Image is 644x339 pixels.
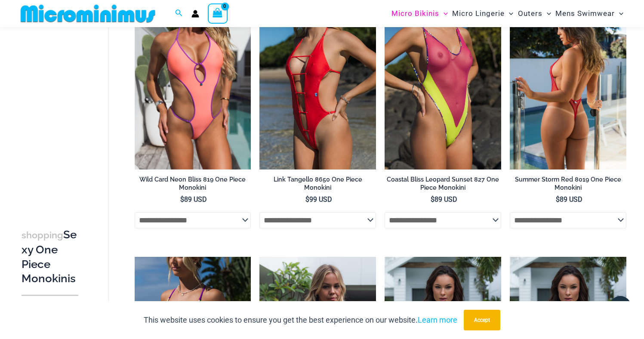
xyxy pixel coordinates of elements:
a: Learn more [418,315,457,324]
span: Menu Toggle [439,3,448,25]
p: This website uses cookies to ensure you get the best experience on our website. [144,314,457,327]
h2: Link Tangello 8650 One Piece Monokini [259,176,376,191]
span: shopping [22,230,63,240]
h2: Wild Card Neon Bliss 819 One Piece Monokini [135,176,251,191]
h2: Coastal Bliss Leopard Sunset 827 One Piece Monokini [385,176,501,191]
nav: Site Navigation [388,1,627,26]
a: Mens SwimwearMenu ToggleMenu Toggle [553,3,626,25]
a: Summer Storm Red 8019 One Piece Monokini [510,176,626,195]
bdi: 99 USD [305,195,332,203]
span: Menu Toggle [615,3,623,25]
button: Accept [464,310,500,330]
span: $ [180,195,184,203]
span: $ [556,195,560,203]
img: MM SHOP LOGO FLAT [17,4,159,23]
h2: Summer Storm Red 8019 One Piece Monokini [510,176,626,191]
span: Menu Toggle [542,3,551,25]
a: Search icon link [175,8,183,19]
span: $ [305,195,309,203]
bdi: 89 USD [556,195,582,203]
a: Coastal Bliss Leopard Sunset 827 One Piece Monokini [385,176,501,195]
span: Micro Lingerie [452,3,505,25]
a: Wild Card Neon Bliss 819 One Piece Monokini [135,176,251,195]
a: Micro BikinisMenu ToggleMenu Toggle [389,3,450,25]
span: Outers [518,3,542,25]
bdi: 89 USD [431,195,457,203]
a: Micro LingerieMenu ToggleMenu Toggle [450,3,515,25]
bdi: 89 USD [180,195,207,203]
span: Menu Toggle [505,3,513,25]
a: OutersMenu ToggleMenu Toggle [516,3,553,25]
iframe: TrustedSite Certified [22,29,99,201]
span: Micro Bikinis [391,3,439,25]
a: Account icon link [191,10,199,18]
a: Link Tangello 8650 One Piece Monokini [259,176,376,195]
span: Mens Swimwear [555,3,615,25]
span: $ [431,195,434,203]
h3: Sexy One Piece Monokinis [22,228,78,286]
a: View Shopping Cart, empty [208,3,228,23]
